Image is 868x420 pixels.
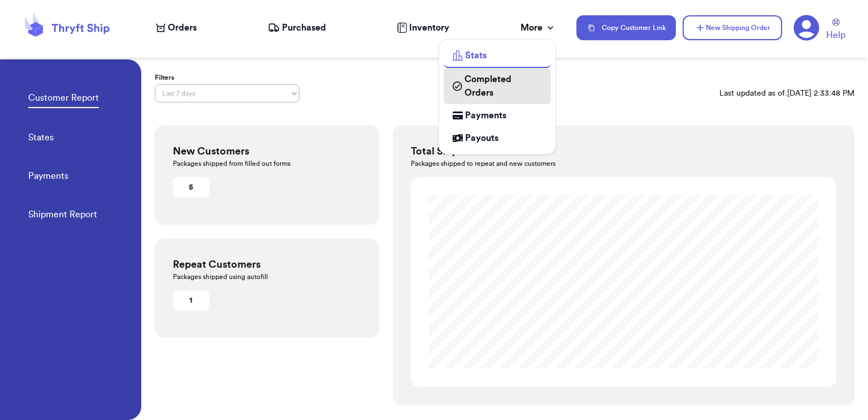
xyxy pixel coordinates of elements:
div: 5 [177,182,205,193]
span: Payments [465,109,506,122]
a: Completed Orders [444,68,551,104]
a: Payments [444,104,551,127]
a: Payouts [444,127,551,149]
a: States [28,131,54,147]
p: Last updated as of: [DATE] 2:33:48 PM [719,88,854,99]
div: 1 [177,295,205,306]
h3: Repeat Customers [173,256,361,272]
a: Inventory [397,21,449,35]
label: Filters [155,73,300,82]
span: Payouts [465,131,498,145]
span: Orders [168,21,197,35]
h3: New Customers [173,143,361,159]
button: Copy Customer Link [576,15,676,40]
a: Orders [156,21,197,35]
a: Payments [28,169,68,185]
a: Stats [444,44,551,68]
div: More [520,21,556,35]
h3: Total Shipments [411,143,836,159]
span: Inventory [409,21,449,35]
button: New Shipping Order [683,15,782,40]
a: Purchased [268,21,326,35]
span: Help [826,28,845,42]
p: Packages shipped to repeat and new customers [411,159,836,168]
a: Shipment Report [28,208,97,224]
span: Completed Orders [465,72,542,100]
span: Stats [465,49,487,62]
p: Packages shipped using autofill [173,272,361,281]
span: Purchased [282,21,326,35]
a: Help [826,19,845,42]
p: Packages shipped from filled out forms [173,159,361,168]
a: Customer Report [28,91,99,108]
